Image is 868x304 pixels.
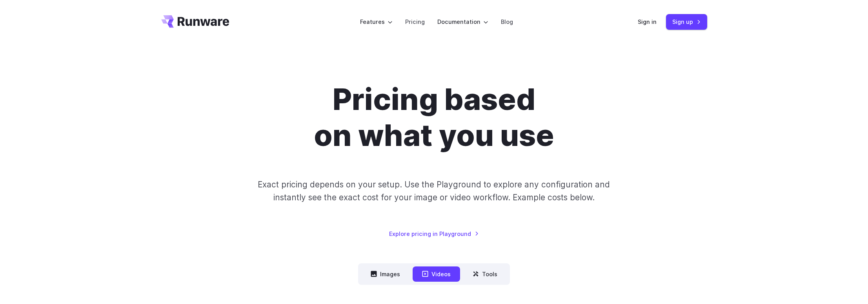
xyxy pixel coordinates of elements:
[638,17,657,26] a: Sign in
[361,266,409,282] button: Images
[243,178,625,204] p: Exact pricing depends on your setup. Use the Playground to explore any configuration and instantl...
[463,266,507,282] button: Tools
[405,17,425,26] a: Pricing
[501,17,513,26] a: Blog
[161,15,229,28] a: Go to /
[666,14,707,29] a: Sign up
[360,17,393,26] label: Features
[413,266,460,282] button: Videos
[389,229,479,238] a: Explore pricing in Playground
[216,81,653,153] h1: Pricing based on what you use
[437,17,488,26] label: Documentation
